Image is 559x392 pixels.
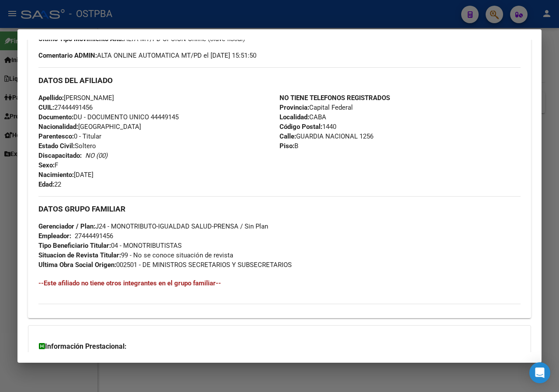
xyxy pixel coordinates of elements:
h3: DATOS DEL AFILIADO [38,76,521,85]
strong: NO TIENE TELEFONOS REGISTRADOS [279,94,390,102]
span: CABA [279,113,326,121]
strong: Nacimiento: [38,171,74,179]
span: 04 - MONOTRIBUTISTAS [38,242,182,250]
span: ALTA ONLINE AUTOMATICA MT/PD el [DATE] 15:51:50 [38,51,256,60]
strong: Discapacitado: [38,152,82,160]
div: 27444491456 [75,231,113,241]
strong: Apellido: [38,94,64,102]
span: B [279,142,298,150]
span: 99 - No se conoce situación de revista [38,251,233,259]
span: 002501 - DE MINISTROS SECRETARIOS Y SUBSECRETARIOS [38,261,292,269]
span: [GEOGRAPHIC_DATA] [38,123,141,131]
span: 22 [38,180,61,188]
strong: Edad: [38,180,54,188]
strong: Tipo Beneficiario Titular: [38,242,111,250]
span: J24 - MONOTRIBUTO-IGUALDAD SALUD-PRENSA / Sin Plan [38,222,268,230]
strong: Empleador: [38,232,71,240]
span: Capital Federal [279,104,353,111]
span: 1440 [279,123,336,131]
strong: CUIL: [38,104,54,111]
strong: Gerenciador / Plan: [38,222,95,230]
strong: Código Postal: [279,123,322,131]
strong: Parentesco: [38,132,74,140]
strong: Localidad: [279,113,309,121]
span: DU - DOCUMENTO UNICO 44449145 [38,113,179,121]
strong: Calle: [279,132,296,140]
span: 27444491456 [38,104,93,111]
span: GUARDIA NACIONAL 1256 [279,132,373,140]
strong: Provincia: [279,104,309,111]
span: F [38,161,58,169]
strong: Ultima Obra Social Origen: [38,261,116,269]
strong: Estado Civil: [38,142,75,150]
span: [PERSON_NAME] [38,94,114,102]
strong: Sexo: [38,161,55,169]
span: 0 - Titular [38,132,101,140]
strong: Piso: [279,142,294,150]
span: [DATE] [38,171,93,179]
h3: DATOS GRUPO FAMILIAR [38,204,521,214]
i: NO (00) [85,152,107,160]
strong: Documento: [38,113,73,121]
div: Open Intercom Messenger [529,362,550,383]
span: Soltero [38,142,96,150]
strong: Nacionalidad: [38,123,78,131]
strong: Situacion de Revista Titular: [38,251,121,259]
strong: Comentario ADMIN: [38,52,97,59]
h4: --Este afiliado no tiene otros integrantes en el grupo familiar-- [38,278,521,288]
h3: Información Prestacional: [39,341,520,352]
